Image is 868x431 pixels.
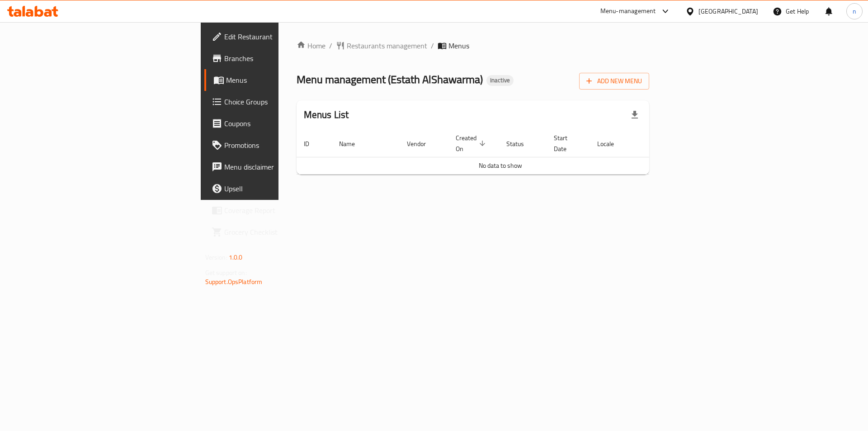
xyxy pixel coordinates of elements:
[224,183,339,194] span: Upsell
[336,40,427,51] a: Restaurants management
[224,205,339,216] span: Coverage Report
[204,47,346,69] a: Branches
[204,91,346,113] a: Choice Groups
[204,199,346,221] a: Coverage Report
[297,69,483,90] span: Menu management ( Estath AlShawarma )
[224,53,339,64] span: Branches
[205,251,227,263] span: Version:
[339,138,367,149] span: Name
[304,138,321,149] span: ID
[506,138,536,149] span: Status
[431,40,434,51] li: /
[297,130,704,175] table: enhanced table
[554,133,579,154] span: Start Date
[204,221,346,243] a: Grocery Checklist
[224,140,339,151] span: Promotions
[486,76,514,84] span: Inactive
[224,227,339,237] span: Grocery Checklist
[448,40,469,51] span: Menus
[205,267,247,279] span: Get support on:
[637,130,704,157] th: Actions
[224,161,339,172] span: Menu disclaimer
[597,138,626,149] span: Locale
[204,113,346,134] a: Coupons
[624,104,646,126] div: Export file
[205,276,263,288] a: Support.OpsPlatform
[486,75,514,86] div: Inactive
[853,6,856,16] span: n
[229,251,243,263] span: 1.0.0
[204,26,346,47] a: Edit Restaurant
[479,160,522,171] span: No data to show
[297,40,650,51] nav: breadcrumb
[224,31,339,42] span: Edit Restaurant
[347,40,427,51] span: Restaurants management
[304,108,349,122] h2: Menus List
[224,118,339,129] span: Coupons
[204,156,346,178] a: Menu disclaimer
[224,96,339,107] span: Choice Groups
[579,73,649,90] button: Add New Menu
[586,76,642,87] span: Add New Menu
[698,6,758,16] div: [GEOGRAPHIC_DATA]
[226,75,339,85] span: Menus
[407,138,438,149] span: Vendor
[456,133,488,154] span: Created On
[600,6,656,17] div: Menu-management
[204,134,346,156] a: Promotions
[204,178,346,199] a: Upsell
[204,69,346,91] a: Menus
